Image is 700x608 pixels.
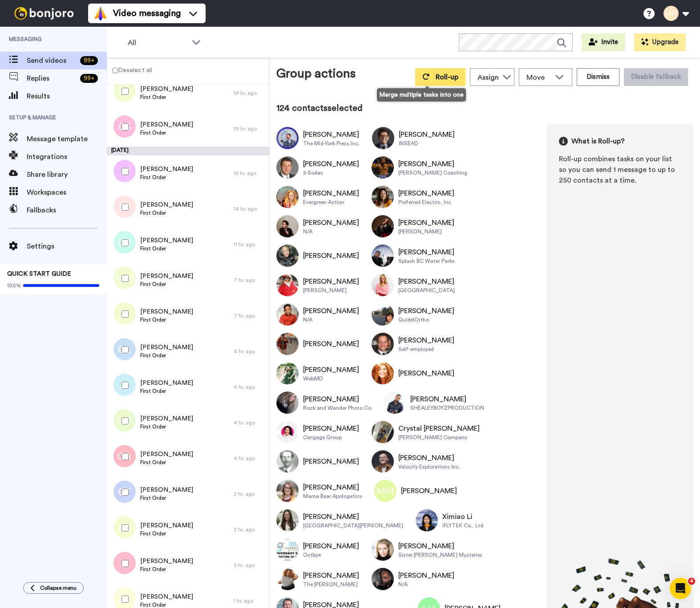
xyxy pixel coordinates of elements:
span: Roll-up [436,73,458,81]
div: 2 hr. ago [234,526,265,533]
div: [PERSON_NAME] [398,541,482,551]
img: Image of Rylie Gallagher [372,245,394,267]
span: Fallbacks [27,205,107,216]
span: What is Roll-up? [571,136,625,147]
img: Image of Bryan McClure [372,333,394,355]
span: [PERSON_NAME] [140,120,193,129]
div: [PERSON_NAME] [303,306,359,316]
div: [PERSON_NAME] [398,188,454,199]
span: Share library [27,169,107,180]
div: Ximiao Li [442,511,485,522]
span: [PERSON_NAME] [140,165,193,174]
span: Integrations [27,151,107,162]
img: Image of Lindsay Vasko [276,392,299,414]
div: [PERSON_NAME] [398,335,454,346]
span: [PERSON_NAME] [140,85,193,94]
span: All [128,37,187,48]
img: Image of Michell Strizhius [276,274,299,296]
div: Assign [477,72,499,83]
img: Image of Ryan M Harroun [276,333,299,355]
div: 19 hr. ago [234,125,265,132]
div: [PERSON_NAME] [303,159,359,169]
img: vm-color.svg [93,6,108,20]
img: Image of Reese Wallace [276,303,299,326]
div: Rock and Wander Photo Co [303,404,371,412]
div: N/A [398,581,454,588]
div: 11 hr. ago [234,241,265,248]
span: First Order [140,352,193,359]
span: Collapse menu [40,584,77,592]
div: [GEOGRAPHIC_DATA][PERSON_NAME] [303,522,403,529]
span: 4 [688,578,695,585]
span: Message template [27,134,107,144]
span: [PERSON_NAME] [140,343,193,352]
div: [PERSON_NAME] [303,287,359,294]
div: 7 hr. ago [234,277,265,284]
img: Image of Claire McClellan [372,362,394,384]
div: [PERSON_NAME] [303,482,362,493]
img: Image of Maggie Brown [372,215,394,237]
div: The [PERSON_NAME] [303,581,359,588]
div: iFLYTEK Co., Ltd. [442,522,485,529]
img: Image of Holly Burke [276,186,299,208]
img: Image of Kyle R Tenney [276,127,299,149]
img: Image of Ximiao Li [416,509,438,531]
span: [PERSON_NAME] [140,272,193,281]
div: [PERSON_NAME] [303,276,359,287]
div: [PERSON_NAME] [303,511,403,522]
div: WebMD [303,375,359,382]
div: Cengage Group [303,434,359,441]
div: SHEALEYBOYZPRODUCTION [410,404,484,412]
span: First Order [140,566,193,573]
span: First Order [140,245,193,252]
div: [PERSON_NAME] [303,250,359,261]
img: Image of Amy Davison [276,480,299,502]
div: [PERSON_NAME] [398,306,454,316]
div: N/A [303,316,359,323]
div: 14 hr. ago [234,205,265,212]
span: [PERSON_NAME] [140,414,193,423]
span: Video messaging [113,7,181,20]
div: Preferred Electric, Inc [398,199,454,206]
div: [PERSON_NAME] [401,486,457,496]
span: [PERSON_NAME] [140,307,193,316]
div: INSEAD [399,140,455,147]
div: [PERSON_NAME] [398,228,454,235]
div: [PERSON_NAME] [303,364,359,375]
span: [PERSON_NAME] [140,521,193,530]
input: Deselect all [113,68,118,73]
div: Velocity Explorations Inc. [398,463,460,470]
div: 4 hr. ago [234,455,265,462]
span: First Order [140,494,193,502]
div: [PERSON_NAME] Company [398,434,480,441]
div: [PERSON_NAME] [398,159,467,169]
span: First Order [140,388,193,395]
div: Roll-up combines tasks on your list so you can send 1 message to up to 250 contacts at a time. [559,154,681,186]
span: [PERSON_NAME] [140,236,193,245]
img: Image of Ava Swanstrom [276,509,299,531]
div: Mama Bear Apologetics [303,493,362,500]
button: Dismiss [577,68,619,86]
div: Crystal [PERSON_NAME] [398,423,480,434]
button: Roll-up [415,68,465,86]
img: Image of Alyssa Pell-Budzisz [276,362,299,384]
img: Image of Kaylen Kaylen [276,245,299,267]
span: [PERSON_NAME] [140,379,193,388]
div: [PERSON_NAME] [303,129,360,140]
div: [PERSON_NAME] [398,217,454,228]
div: [PERSON_NAME] [410,394,484,404]
div: [GEOGRAPHIC_DATA] [398,287,455,294]
span: First Order [140,129,193,136]
span: QUICK START GUIDE [7,271,71,277]
div: [PERSON_NAME] [303,456,359,467]
div: [PERSON_NAME] Coaching [398,169,467,176]
span: First Order [140,209,193,216]
div: 1 hr. ago [234,597,265,604]
div: [PERSON_NAME] [303,423,359,434]
img: Image of Elliott Olson [372,186,394,208]
div: [PERSON_NAME] [303,217,359,228]
button: Upgrade [634,33,686,51]
div: Sister [PERSON_NAME] Mysteries [398,551,482,559]
img: Image of Joshua Barrow [276,156,299,179]
div: Self-employed [398,346,454,353]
